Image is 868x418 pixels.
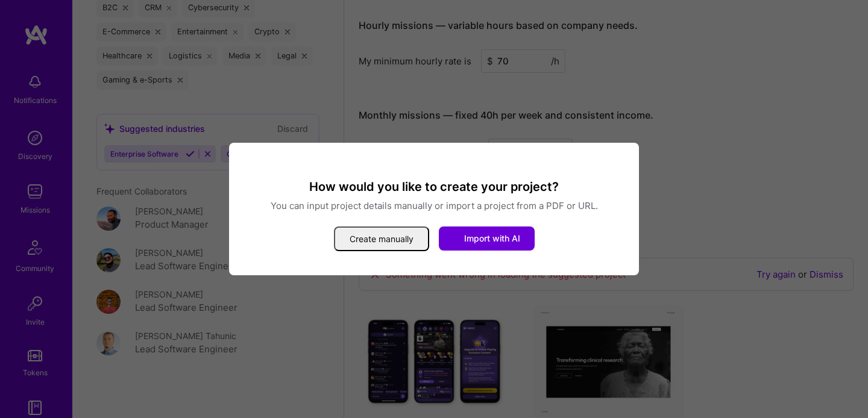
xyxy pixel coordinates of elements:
button: Import with AI [439,226,535,251]
h3: How would you like to create your project? [244,179,624,195]
button: Create manually [334,226,429,251]
span: Import with AI [464,233,520,243]
i: icon StarsWhite [439,222,470,254]
p: You can input project details manually or import a project from a PDF or URL. [244,199,624,212]
i: icon Close [618,160,626,167]
div: modal [229,143,639,275]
